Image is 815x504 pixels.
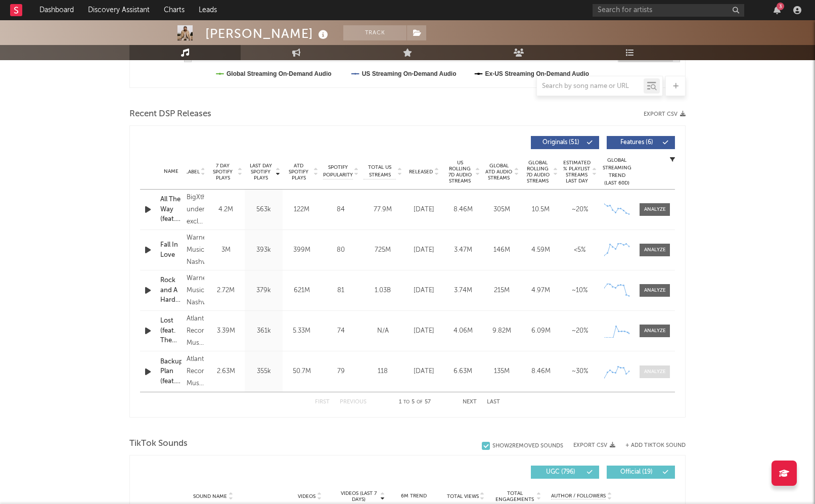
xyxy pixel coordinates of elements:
[209,205,242,215] div: 4.2M
[160,168,182,175] div: Name
[247,205,280,215] div: 563k
[563,245,597,255] div: <5%
[485,326,519,336] div: 9.82M
[362,70,457,77] text: US Streaming On-Demand Audio
[446,205,480,215] div: 8.46M
[160,240,182,260] a: Fall In Love
[485,245,519,255] div: 146M
[407,245,441,255] div: [DATE]
[187,313,204,349] div: Atlantic Records/Warner Music Nashville
[485,205,519,215] div: 305M
[485,286,519,296] div: 215M
[563,286,597,296] div: ~ 10 %
[463,399,477,405] button: Next
[364,326,402,336] div: N/A
[193,493,227,499] span: Sound Name
[390,492,437,500] div: 6M Trend
[615,443,686,448] button: + Add TikTok Sound
[563,160,591,184] span: Estimated % Playlist Streams Last Day
[774,6,781,14] button: 3
[487,399,500,405] button: Last
[129,108,211,120] span: Recent DSP Releases
[209,366,242,377] div: 2.63M
[364,205,402,215] div: 77.9M
[537,469,584,475] span: UGC ( 796 )
[407,286,441,296] div: [DATE]
[285,326,318,336] div: 5.33M
[446,326,480,336] div: 4.06M
[187,192,204,228] div: BigXthaPlug under exclusive license to UnitedMasters LLC
[247,163,274,181] span: Last Day Spotify Plays
[403,400,410,404] span: to
[129,438,188,450] span: TikTok Sounds
[537,82,644,90] input: Search by song name or URL
[285,366,318,377] div: 50.7M
[205,25,331,42] div: [PERSON_NAME]
[446,286,480,296] div: 3.74M
[492,443,563,449] div: Show 2 Removed Sounds
[407,366,441,377] div: [DATE]
[323,245,358,255] div: 80
[537,140,584,146] span: Originals ( 51 )
[247,366,280,377] div: 355k
[447,493,479,499] span: Total Views
[160,316,182,346] a: Lost (feat. The Kid LAROI)
[524,326,558,336] div: 6.09M
[285,286,318,296] div: 621M
[186,169,200,175] span: Label
[187,232,204,268] div: Warner Music Nashville/Elektra
[563,326,597,336] div: ~ 20 %
[364,286,402,296] div: 1.03B
[446,160,474,184] span: US Rolling 7D Audio Streams
[340,399,367,405] button: Previous
[573,442,615,448] button: Export CSV
[417,400,423,404] span: of
[285,163,312,181] span: ATD Spotify Plays
[209,245,242,255] div: 3M
[593,4,744,17] input: Search for artists
[323,366,358,377] div: 79
[446,245,480,255] div: 3.47M
[446,366,480,377] div: 6.63M
[247,245,280,255] div: 393k
[338,490,379,502] span: Videos (last 7 days)
[285,205,318,215] div: 122M
[407,326,441,336] div: [DATE]
[494,490,535,502] span: Total Engagements
[160,357,182,387] a: Backup Plan (feat. [PERSON_NAME])
[563,205,597,215] div: ~ 20 %
[247,326,280,336] div: 361k
[602,157,632,187] div: Global Streaming Trend (Last 60D)
[323,326,358,336] div: 74
[187,353,204,390] div: Atlantic Records/Warner Music Nashville
[485,70,590,77] text: Ex-US Streaming On-Demand Audio
[364,245,402,255] div: 725M
[247,286,280,296] div: 379k
[613,469,660,475] span: Official ( 19 )
[323,286,358,296] div: 81
[524,366,558,377] div: 8.46M
[524,245,558,255] div: 4.59M
[524,160,552,184] span: Global Rolling 7D Audio Streams
[607,466,675,479] button: Official(19)
[524,205,558,215] div: 10.5M
[209,286,242,296] div: 2.72M
[209,326,242,336] div: 3.39M
[485,163,513,181] span: Global ATD Audio Streams
[298,493,315,499] span: Videos
[160,195,182,224] a: All The Way (feat. [PERSON_NAME])
[551,493,606,499] span: Author / Followers
[160,276,182,305] a: Rock and A Hard Place
[187,272,204,309] div: Warner Music Nashville/Elektra
[563,366,597,377] div: ~ 30 %
[227,70,332,77] text: Global Streaming On-Demand Audio
[531,136,599,149] button: Originals(51)
[607,136,675,149] button: Features(6)
[777,3,784,10] div: 3
[315,399,330,405] button: First
[531,466,599,479] button: UGC(796)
